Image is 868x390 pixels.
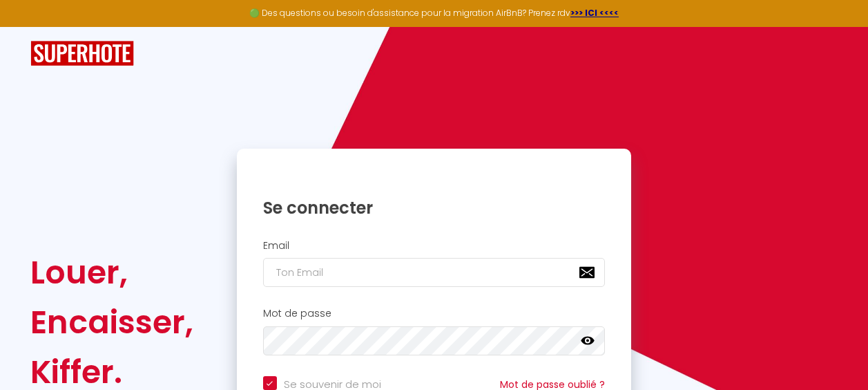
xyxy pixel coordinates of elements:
div: Encaisser, [30,297,193,347]
input: Ton Email [263,258,606,287]
img: SuperHote logo [30,41,134,66]
div: Louer, [30,248,193,297]
h2: Email [263,240,606,252]
h2: Mot de passe [263,308,606,319]
a: >>> ICI <<<< [570,7,619,19]
h1: Se connecter [263,197,606,219]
